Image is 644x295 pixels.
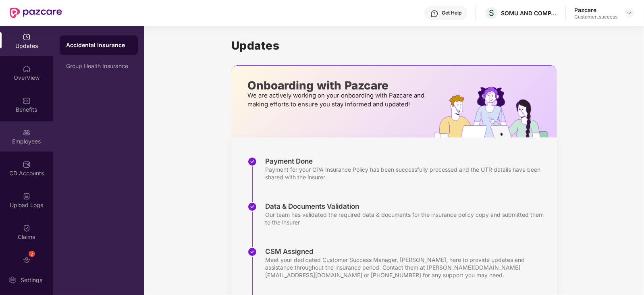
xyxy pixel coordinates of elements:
[231,39,557,52] h1: Updates
[574,14,617,20] div: Customer_success
[23,65,31,73] img: svg+xml;base64,PHN2ZyBpZD0iSG9tZSIgeG1sbnM9Imh0dHA6Ly93d3cudzMub3JnLzIwMDAvc3ZnIiB3aWR0aD0iMjAiIG...
[29,251,35,257] div: 2
[23,160,31,168] img: svg+xml;base64,PHN2ZyBpZD0iQ0RfQWNjb3VudHMiIGRhdGEtbmFtZT0iQ0QgQWNjb3VudHMiIHhtbG5zPSJodHRwOi8vd3...
[18,276,45,284] div: Settings
[66,63,131,69] div: Group Health Insurance
[626,10,633,16] img: svg+xml;base64,PHN2ZyBpZD0iRHJvcGRvd24tMzJ4MzIiIHhtbG5zPSJodHRwOi8vd3d3LnczLm9yZy8yMDAwL3N2ZyIgd2...
[574,6,617,14] div: Pazcare
[10,8,62,18] img: New Pazcare Logo
[265,166,549,181] div: Payment for your GPA Insurance Policy has been successfully processed and the UTR details have be...
[23,192,31,200] img: svg+xml;base64,PHN2ZyBpZD0iVXBsb2FkX0xvZ3MiIGRhdGEtbmFtZT0iVXBsb2FkIExvZ3MiIHhtbG5zPSJodHRwOi8vd3...
[265,211,549,226] div: Our team has validated the required data & documents for the insurance policy copy and submitted ...
[247,91,427,109] p: We are actively working on your onboarding with Pazcare and making efforts to ensure you stay inf...
[23,224,31,232] img: svg+xml;base64,PHN2ZyBpZD0iQ2xhaW0iIHhtbG5zPSJodHRwOi8vd3d3LnczLm9yZy8yMDAwL3N2ZyIgd2lkdGg9IjIwIi...
[23,129,31,137] img: svg+xml;base64,PHN2ZyBpZD0iRW1wbG95ZWVzIiB4bWxucz0iaHR0cDovL3d3dy53My5vcmcvMjAwMC9zdmciIHdpZHRoPS...
[501,9,557,17] div: SOMU AND COMPANY
[489,8,494,18] span: S
[8,276,17,284] img: svg+xml;base64,PHN2ZyBpZD0iU2V0dGluZy0yMHgyMCIgeG1sbnM9Imh0dHA6Ly93d3cudzMub3JnLzIwMDAvc3ZnIiB3aW...
[23,97,31,105] img: svg+xml;base64,PHN2ZyBpZD0iQmVuZWZpdHMiIHhtbG5zPSJodHRwOi8vd3d3LnczLm9yZy8yMDAwL3N2ZyIgd2lkdGg9Ij...
[247,202,257,212] img: svg+xml;base64,PHN2ZyBpZD0iU3RlcC1Eb25lLTMyeDMyIiB4bWxucz0iaHR0cDovL3d3dy53My5vcmcvMjAwMC9zdmciIH...
[265,157,549,166] div: Payment Done
[247,82,427,89] p: Onboarding with Pazcare
[23,33,31,41] img: svg+xml;base64,PHN2ZyBpZD0iVXBkYXRlZCIgeG1sbnM9Imh0dHA6Ly93d3cudzMub3JnLzIwMDAvc3ZnIiB3aWR0aD0iMj...
[442,10,461,16] div: Get Help
[265,247,549,256] div: CSM Assigned
[66,41,131,49] div: Accidental Insurance
[23,256,31,264] img: svg+xml;base64,PHN2ZyBpZD0iRW5kb3JzZW1lbnRzIiB4bWxucz0iaHR0cDovL3d3dy53My5vcmcvMjAwMC9zdmciIHdpZH...
[265,256,549,279] div: Meet your dedicated Customer Success Manager, [PERSON_NAME], here to provide updates and assistan...
[265,202,549,211] div: Data & Documents Validation
[434,87,557,137] img: hrOnboarding
[247,157,257,166] img: svg+xml;base64,PHN2ZyBpZD0iU3RlcC1Eb25lLTMyeDMyIiB4bWxucz0iaHR0cDovL3d3dy53My5vcmcvMjAwMC9zdmciIH...
[430,10,438,18] img: svg+xml;base64,PHN2ZyBpZD0iSGVscC0zMngzMiIgeG1sbnM9Imh0dHA6Ly93d3cudzMub3JnLzIwMDAvc3ZnIiB3aWR0aD...
[247,247,257,257] img: svg+xml;base64,PHN2ZyBpZD0iU3RlcC1Eb25lLTMyeDMyIiB4bWxucz0iaHR0cDovL3d3dy53My5vcmcvMjAwMC9zdmciIH...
